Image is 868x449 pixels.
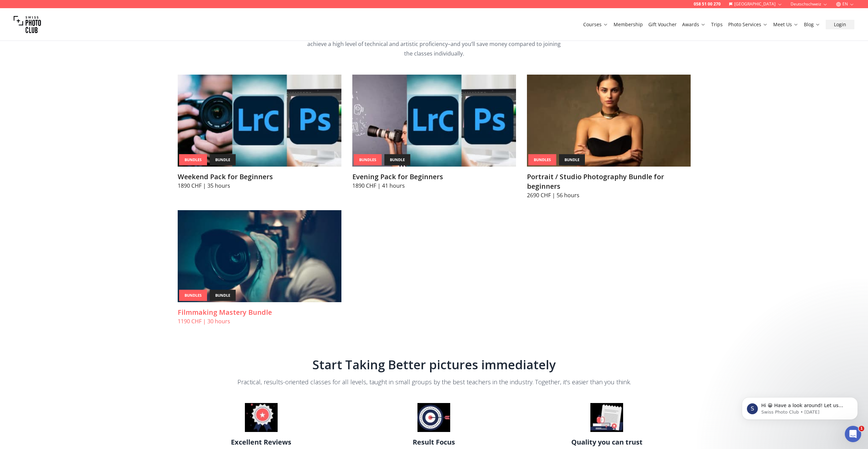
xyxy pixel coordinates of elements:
a: Photo Services [728,21,768,28]
a: Membership [614,21,643,28]
img: Quality you can trust [590,403,623,432]
img: Evening Pack for Beginners [352,75,516,167]
p: 2690 CHF | 56 hours [527,191,691,199]
button: Courses [580,20,611,29]
h3: Portrait / Studio Photography Bundle for beginners [527,172,691,191]
div: Bundles [179,290,207,301]
div: bundle [384,154,410,166]
a: Filmmaking Mastery BundleBundlesbundleFilmmaking Mastery Bundle1190 CHF | 30 hours [178,210,341,325]
img: Result Focus [417,403,450,432]
button: Trips [708,20,725,29]
button: Login [826,20,854,29]
button: Meet Us [770,20,801,29]
p: 1190 CHF | 30 hours [178,317,341,325]
button: Gift Voucher [646,20,679,29]
h2: Excellent Reviews [231,437,291,447]
h3: Evening Pack for Beginners [352,172,516,182]
h2: Result Focus [413,437,455,447]
a: Blog [804,21,820,28]
img: Excellent Reviews [245,403,278,432]
button: Blog [801,20,823,29]
iframe: Intercom live chat [845,426,861,442]
p: 1890 CHF | 35 hours [178,182,341,190]
button: Photo Services [725,20,770,29]
img: Swiss photo club [14,11,41,38]
a: Gift Voucher [648,21,677,28]
a: Evening Pack for BeginnersBundlesbundleEvening Pack for Beginners1890 CHF | 41 hours [352,75,516,190]
div: bundle [559,154,585,166]
span: 1 [859,426,864,431]
a: Trips [711,21,723,28]
div: Bundles [354,154,382,166]
a: 058 51 00 270 [694,1,721,7]
div: bundle [210,290,236,301]
h2: Quality you can trust [571,437,643,447]
a: Courses [583,21,608,28]
a: Awards [682,21,706,28]
img: Filmmaking Mastery Bundle [178,210,341,302]
a: Portrait / Studio Photography Bundle for beginnersBundlesbundlePortrait / Studio Photography Bund... [527,75,691,199]
span: Learn more, save more. Our curated course bundles give you a structured learning path, helping yo... [304,31,564,57]
img: Weekend Pack for Beginners [178,75,341,167]
iframe: Intercom notifications message [732,383,868,431]
h3: Filmmaking Mastery Bundle [178,308,341,317]
div: Practical, results-oriented classes for all levels, taught in small groups by the best teachers i... [183,377,685,387]
a: Meet Us [773,21,798,28]
img: Portrait / Studio Photography Bundle for beginners [527,75,691,167]
button: Awards [679,20,708,29]
a: Weekend Pack for BeginnersBundlesbundleWeekend Pack for Beginners1890 CHF | 35 hours [178,75,341,190]
div: Bundles [179,154,207,166]
div: Bundles [528,154,556,166]
h3: Weekend Pack for Beginners [178,172,341,182]
p: 1890 CHF | 41 hours [352,182,516,190]
div: bundle [210,154,236,166]
button: Membership [611,20,646,29]
h2: Start Taking Better pictures immediately [183,358,685,372]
